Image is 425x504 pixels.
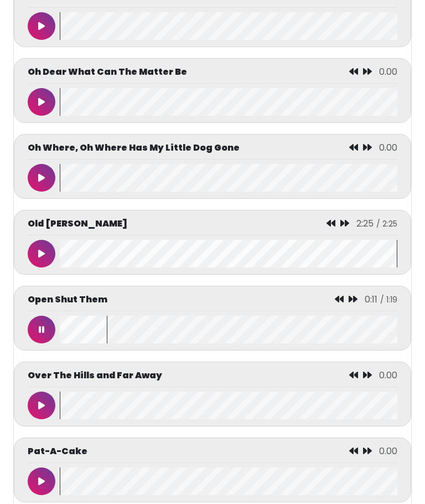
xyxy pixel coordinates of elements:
p: Oh Where, Oh Where Has My Little Dog Gone [28,141,240,155]
span: / 2:25 [376,218,397,229]
span: 0.00 [379,369,397,382]
p: Open Shut Them [28,293,107,306]
span: 0.00 [379,65,397,78]
span: 0.00 [379,141,397,154]
span: 2:25 [356,217,374,230]
p: Oh Dear What Can The Matter Be [28,65,187,79]
span: / 1:19 [380,294,397,305]
p: Pat-A-Cake [28,445,87,458]
span: 0:11 [365,293,377,306]
p: Old [PERSON_NAME] [28,217,127,230]
p: Over The Hills and Far Away [28,369,162,382]
span: 0.00 [379,445,397,457]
